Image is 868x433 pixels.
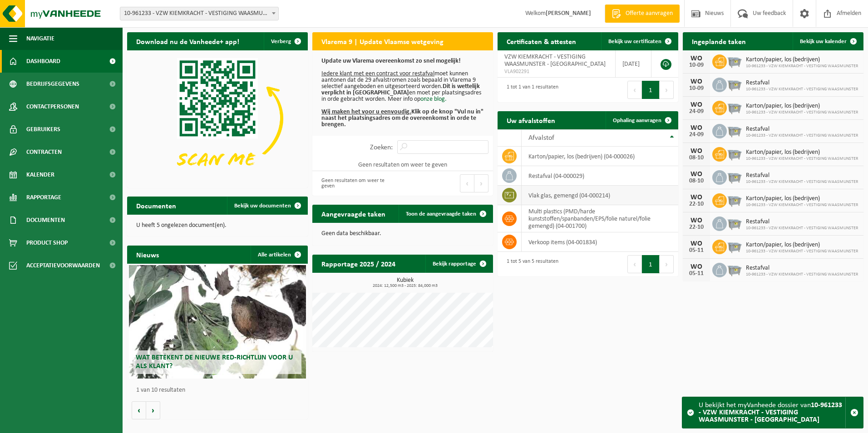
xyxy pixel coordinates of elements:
[312,158,493,171] td: Geen resultaten om weer te geven
[687,247,705,254] div: 05-11
[251,246,307,264] a: Alle artikelen
[26,27,54,50] span: Navigatie
[136,387,303,394] p: 1 van 10 resultaten
[26,186,61,209] span: Rapportage
[26,209,65,231] span: Documenten
[727,123,742,138] img: WB-2500-GAL-GY-01
[522,147,678,166] td: karton/papier, los (bedrijven) (04-000026)
[727,261,742,277] img: WB-2500-GAL-GY-01
[687,194,705,201] div: WO
[746,79,858,87] span: Restafval
[687,263,705,271] div: WO
[606,111,677,129] a: Ophaling aanvragen
[746,133,858,138] span: 10-961233 - VZW KIEMKRACHT - VESTIGING WAASMUNSTER
[687,124,705,132] div: WO
[460,174,474,192] button: Previous
[129,265,306,379] a: Wat betekent de nieuwe RED-richtlijn voor u als klant?
[616,50,651,78] td: [DATE]
[136,354,293,370] span: Wat betekent de nieuwe RED-richtlijn voor u als klant?
[687,55,705,62] div: WO
[127,197,185,214] h2: Documenten
[127,32,248,50] h2: Download nu de Vanheede+ app!
[321,83,480,96] b: Dit is wettelijk verplicht in [GEOGRAPHIC_DATA]
[687,240,705,247] div: WO
[687,62,705,69] div: 10-09
[26,118,60,141] span: Gebruikers
[546,10,591,17] strong: [PERSON_NAME]
[746,249,858,254] span: 10-961233 - VZW KIEMKRACHT - VESTIGING WAASMUNSTER
[498,32,585,50] h2: Certificaten & attesten
[746,241,858,249] span: Karton/papier, los (bedrijven)
[26,95,79,118] span: Contactpersonen
[406,211,476,217] span: Toon de aangevraagde taken
[687,271,705,277] div: 05-11
[264,32,307,50] button: Verberg
[746,202,858,208] span: 10-961233 - VZW KIEMKRACHT - VESTIGING WAASMUNSTER
[687,85,705,92] div: 10-09
[522,166,678,186] td: restafval (04-000029)
[120,7,278,20] span: 10-961233 - VZW KIEMKRACHT - VESTIGING WAASMUNSTER - WAASMUNSTER
[687,178,705,184] div: 08-10
[146,401,160,419] button: Volgende
[746,179,858,185] span: 10-961233 - VZW KIEMKRACHT - VESTIGING WAASMUNSTER
[687,148,705,155] div: WO
[613,118,661,123] span: Ophaling aanvragen
[746,195,858,202] span: Karton/papier, los (bedrijven)
[687,224,705,231] div: 22-10
[660,81,674,99] button: Next
[746,272,858,277] span: 10-961233 - VZW KIEMKRACHT - VESTIGING WAASMUNSTER
[317,284,493,288] span: 2024: 12,500 m3 - 2025: 84,000 m3
[312,32,453,50] h2: Vlarema 9 | Update Vlaamse wetgeving
[127,50,308,186] img: Download de VHEPlus App
[522,186,678,205] td: vlak glas, gemengd (04-000214)
[271,39,291,44] span: Verberg
[699,402,842,423] strong: 10-961233 - VZW KIEMKRACHT - VESTIGING WAASMUNSTER - [GEOGRAPHIC_DATA]
[746,149,858,156] span: Karton/papier, los (bedrijven)
[727,169,742,184] img: WB-2500-GAL-GY-01
[26,163,54,186] span: Kalender
[502,80,558,100] div: 1 tot 1 van 1 resultaten
[26,50,60,73] span: Dashboard
[127,246,168,263] h2: Nieuws
[746,64,858,69] span: 10-961233 - VZW KIEMKRACHT - VESTIGING WAASMUNSTER
[370,144,393,151] label: Zoeken:
[234,203,291,209] span: Bekijk uw documenten
[687,155,705,161] div: 08-10
[746,226,858,231] span: 10-961233 - VZW KIEMKRACHT - VESTIGING WAASMUNSTER
[317,173,398,193] div: Geen resultaten om weer te geven
[699,397,845,428] div: U bekijkt het myVanheede dossier van
[522,232,678,252] td: verkoop items (04-001834)
[727,238,742,254] img: WB-2500-GAL-GY-01
[26,254,100,277] span: Acceptatievoorwaarden
[793,32,863,50] a: Bekijk uw kalender
[227,197,307,215] a: Bekijk uw documenten
[504,68,608,75] span: VLA902291
[746,103,858,110] span: Karton/papier, los (bedrijven)
[627,81,642,99] button: Previous
[26,73,79,95] span: Bedrijfsgegevens
[420,96,447,103] a: onze blog.
[312,205,395,222] h2: Aangevraagde taken
[687,132,705,138] div: 24-09
[727,192,742,207] img: WB-2500-GAL-GY-01
[601,32,677,50] a: Bekijk uw certificaten
[399,205,492,223] a: Toon de aangevraagde taken
[746,172,858,179] span: Restafval
[642,81,660,99] button: 1
[317,277,493,288] h3: Kubiek
[623,9,675,18] span: Offerte aanvragen
[800,39,847,44] span: Bekijk uw kalender
[522,205,678,232] td: multi plastics (PMD/harde kunststoffen/spanbanden/EPS/folie naturel/folie gemengd) (04-001700)
[321,231,484,237] p: Geen data beschikbaar.
[120,7,279,20] span: 10-961233 - VZW KIEMKRACHT - VESTIGING WAASMUNSTER - WAASMUNSTER
[687,217,705,224] div: WO
[746,218,858,226] span: Restafval
[687,201,705,207] div: 22-10
[504,54,606,68] span: VZW KIEMKRACHT - VESTIGING WAASMUNSTER - [GEOGRAPHIC_DATA]
[498,111,564,129] h2: Uw afvalstoffen
[746,56,858,64] span: Karton/papier, los (bedrijven)
[321,58,461,64] b: Update uw Vlarema overeenkomst zo snel mogelijk!
[746,265,858,272] span: Restafval
[528,134,554,142] span: Afvalstof
[727,53,742,69] img: WB-2500-GAL-GY-01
